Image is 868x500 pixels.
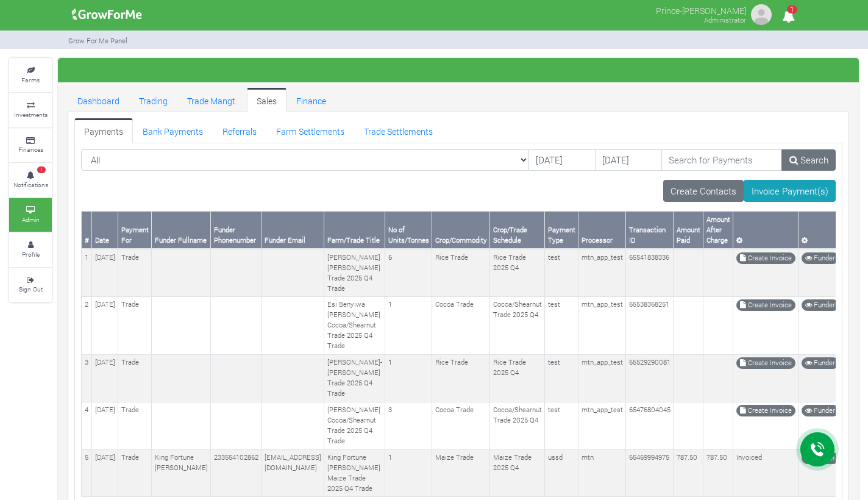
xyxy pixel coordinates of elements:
td: Trade [118,354,152,402]
td: Trade [118,449,152,497]
th: Processor [578,212,626,249]
a: Trade Mangt. [177,88,247,112]
th: # [82,212,92,249]
a: Create Contacts [663,180,744,202]
th: No of Units/Tonnes [385,212,432,249]
td: 3 [82,354,92,402]
td: 787.50 [703,449,733,497]
span: 1 [787,5,797,13]
th: Payment For [118,212,152,249]
small: Sign Out [19,285,43,293]
th: Funder Phonenumber [211,212,261,249]
td: Invoiced [733,449,799,497]
small: Profile [22,250,40,259]
th: Funder Fullname [152,212,211,249]
a: Funder [802,252,839,264]
td: mtn [578,449,626,497]
td: 2 [82,296,92,354]
small: Finances [18,145,43,154]
a: Funder [802,357,839,369]
a: Investments [9,93,52,127]
th: Date [92,212,118,249]
td: Rice Trade [432,354,490,402]
td: 1 [385,449,432,497]
td: 1 [82,249,92,296]
a: Trade Settlements [354,118,443,143]
td: mtn_app_test [578,249,626,296]
td: [DATE] [92,296,118,354]
a: Payments [74,118,133,143]
small: Farms [21,76,40,84]
a: Dashboard [68,88,129,112]
td: Trade [118,249,152,296]
td: test [545,402,578,449]
a: Create Invoice [736,299,795,311]
th: Crop/Commodity [432,212,490,249]
img: growforme image [749,2,774,27]
img: growforme image [68,2,146,27]
input: DD/MM/YYYY [595,149,662,171]
td: Maize Trade [432,449,490,497]
a: Create Invoice [736,252,795,264]
a: Referrals [213,118,266,143]
a: Sign Out [9,268,52,302]
a: Admin [9,198,52,232]
td: Rice Trade [432,249,490,296]
td: [PERSON_NAME]-[PERSON_NAME] Trade 2025 Q4 Trade [324,354,385,402]
a: Finance [286,88,336,112]
td: 787.50 [674,449,703,497]
td: [PERSON_NAME] [PERSON_NAME] Trade 2025 Q4 Trade [324,249,385,296]
small: Investments [14,110,48,119]
a: Funder [802,299,839,311]
td: [DATE] [92,354,118,402]
a: Bank Payments [133,118,213,143]
input: Search for Payments [661,149,783,171]
td: 65469994975 [626,449,674,497]
small: Notifications [13,180,48,189]
p: Prince-[PERSON_NAME] [656,2,746,17]
th: Transaction ID [626,212,674,249]
td: test [545,249,578,296]
th: Funder Email [261,212,324,249]
td: Esi Benyiwa [PERSON_NAME] Cocoa/Shearnut Trade 2025 Q4 Trade [324,296,385,354]
td: mtn_app_test [578,354,626,402]
a: Trading [129,88,177,112]
td: King Fortune [PERSON_NAME] Maize Trade 2025 Q4 Trade [324,449,385,497]
td: King Fortune [PERSON_NAME] [152,449,211,497]
span: 1 [37,166,46,174]
td: mtn_app_test [578,402,626,449]
a: Profile [9,233,52,266]
td: 6 [385,249,432,296]
th: Farm/Trade Title [324,212,385,249]
td: Cocoa Trade [432,296,490,354]
td: 65541838336 [626,249,674,296]
th: Amount Paid [674,212,703,249]
i: Notifications [777,2,800,30]
a: Finances [9,129,52,162]
th: Crop/Trade Schedule [490,212,545,249]
td: 1 [385,354,432,402]
td: Cocoa/Shearnut Trade 2025 Q4 [490,296,545,354]
td: [DATE] [92,449,118,497]
td: 65538368251 [626,296,674,354]
td: [EMAIL_ADDRESS][DOMAIN_NAME] [261,449,324,497]
td: ussd [545,449,578,497]
a: Create Invoice [736,405,795,416]
td: 233554102862 [211,449,261,497]
td: 5 [82,449,92,497]
small: Grow For Me Panel [68,36,127,45]
td: Cocoa/Shearnut Trade 2025 Q4 [490,402,545,449]
td: Cocoa Trade [432,402,490,449]
small: Admin [22,215,40,224]
small: Administrator [704,15,746,24]
a: Create Invoice [736,357,795,369]
td: Maize Trade 2025 Q4 [490,449,545,497]
a: Farms [9,59,52,92]
th: Payment Type [545,212,578,249]
a: Farm Settlements [266,118,354,143]
a: Search [781,149,836,171]
td: mtn_app_test [578,296,626,354]
td: test [545,296,578,354]
td: 65476804045 [626,402,674,449]
td: Rice Trade 2025 Q4 [490,249,545,296]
